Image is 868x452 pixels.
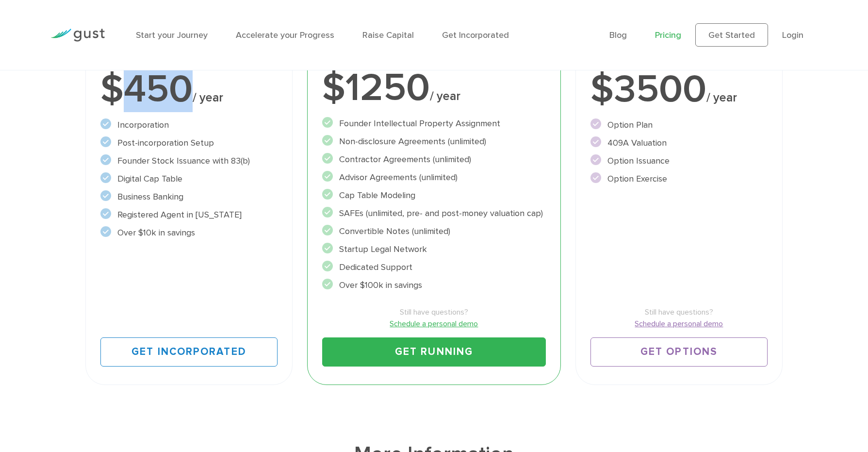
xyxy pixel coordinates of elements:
[100,190,278,203] li: Business Banking
[695,23,768,47] a: Get Started
[322,337,546,367] a: Get Running
[322,117,546,130] li: Founder Intellectual Property Assignment
[100,136,278,150] li: Post-incorporation Setup
[50,29,105,42] img: Gust Logo
[322,153,546,166] li: Contractor Agreements (unlimited)
[590,136,768,150] li: 409A Valuation
[442,30,509,40] a: Get Incorporated
[100,208,278,221] li: Registered Agent in [US_STATE]
[322,171,546,184] li: Advisor Agreements (unlimited)
[100,226,278,239] li: Over $10k in savings
[100,337,278,367] a: Get Incorporated
[193,90,223,105] span: / year
[236,30,334,40] a: Accelerate your Progress
[362,30,414,40] a: Raise Capital
[322,225,546,238] li: Convertible Notes (unlimited)
[100,154,278,167] li: Founder Stock Issuance with 83(b)
[100,118,278,132] li: Incorporation
[590,118,768,132] li: Option Plan
[322,261,546,274] li: Dedicated Support
[322,68,546,107] div: $1250
[322,279,546,292] li: Over $100k in savings
[100,172,278,185] li: Digital Cap Table
[136,30,208,40] a: Start your Journey
[782,30,803,40] a: Login
[590,154,768,167] li: Option Issuance
[590,337,768,367] a: Get Options
[590,318,768,330] a: Schedule a personal demo
[706,90,737,105] span: / year
[655,30,681,40] a: Pricing
[590,70,768,109] div: $3500
[590,172,768,185] li: Option Exercise
[590,306,768,318] span: Still have questions?
[609,30,627,40] a: Blog
[322,135,546,148] li: Non-disclosure Agreements (unlimited)
[322,207,546,220] li: SAFEs (unlimited, pre- and post-money valuation cap)
[430,89,460,103] span: / year
[322,306,546,318] span: Still have questions?
[100,70,278,109] div: $450
[322,189,546,202] li: Cap Table Modeling
[322,318,546,330] a: Schedule a personal demo
[322,243,546,256] li: Startup Legal Network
